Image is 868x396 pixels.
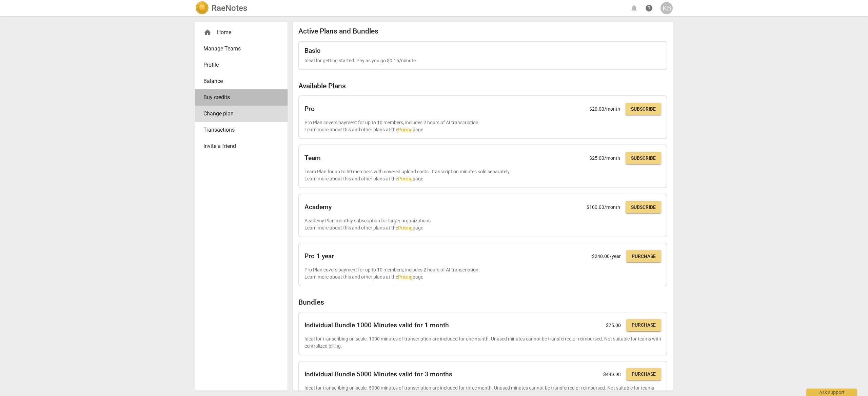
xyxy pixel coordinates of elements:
[626,201,661,213] button: Subscribe
[195,138,288,154] a: Invite a friend
[398,127,413,132] a: Pricing
[304,252,334,260] h2: Pro 1 year
[304,119,661,133] p: Pro Plan covers payment for up to 10 members, includes 2 hours of AI transcription. Learn more ab...
[631,106,656,113] span: Subscribe
[212,3,247,13] h2: RaeNotes
[626,368,661,380] button: Purchase
[203,45,274,53] span: Manage Teams
[195,89,288,106] a: Buy credits
[632,253,656,260] span: Purchase
[592,253,621,260] p: $ 240.00 /year
[195,57,288,73] a: Profile
[203,142,274,150] span: Invite a friend
[203,126,274,134] span: Transactions
[304,335,661,349] p: Ideal for transcribing on scale. 1000 minutes of transcription are included for one month. Unused...
[195,122,288,138] a: Transactions
[195,41,288,57] a: Manage Teams
[203,28,212,37] span: home
[304,371,452,378] h2: Individual Bundle 5000 Minutes valid for 3 months
[203,77,274,85] span: Balance
[589,155,620,162] p: $ 25.00 /month
[304,47,320,54] h2: Basic
[203,110,274,118] span: Change plan
[304,217,661,231] p: Academy Plan monthly subscription for larger organizations Learn more about this and other plans ...
[304,154,321,162] h2: Team
[631,204,656,211] span: Subscribe
[626,103,661,115] button: Subscribe
[626,250,661,262] button: Purchase
[298,298,667,307] h2: Bundles
[632,371,656,378] span: Purchase
[806,389,857,396] div: Ask support
[203,93,274,102] span: Buy credits
[587,204,620,211] p: $ 100.00 /month
[626,319,661,331] button: Purchase
[304,203,332,211] h2: Academy
[643,2,655,14] a: Help
[298,82,667,90] h2: Available Plans
[203,61,274,69] span: Profile
[660,2,673,14] button: KB
[195,1,209,15] img: Logo
[195,24,288,41] div: Home
[304,168,661,182] p: Team Plan for up to 50 members with covered upload costs. Transcription minutes sold separately. ...
[304,105,315,113] h2: Pro
[398,274,413,280] a: Pricing
[203,28,274,37] div: Home
[631,155,656,162] span: Subscribe
[632,322,656,329] span: Purchase
[304,57,661,64] p: Ideal for getting started. Pay as you go $0.15/minute
[626,152,661,164] button: Subscribe
[304,266,661,280] p: Pro Plan covers payment for up to 10 members, includes 2 hours of AI transcription. Learn more ab...
[298,27,667,36] h2: Active Plans and Bundles
[603,371,621,378] p: $ 499.98
[645,4,653,12] span: help
[195,73,288,89] a: Balance
[195,1,247,15] a: LogoRaeNotes
[304,322,449,329] h2: Individual Bundle 1000 Minutes valid for 1 month
[589,106,620,113] p: $ 20.00 /month
[606,322,621,329] p: $ 75.00
[398,225,413,230] a: Pricing
[195,106,288,122] a: Change plan
[398,176,413,181] a: Pricing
